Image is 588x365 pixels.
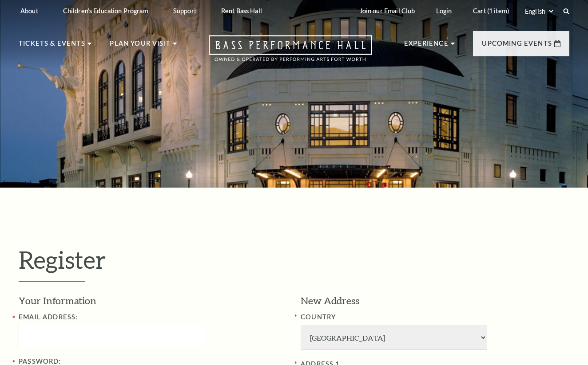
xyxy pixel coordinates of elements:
[110,38,171,54] p: Plan Your Visit
[523,7,555,16] select: Select:
[19,38,85,54] p: Tickets & Events
[19,357,61,365] label: Password:
[301,294,569,308] h3: New Address
[482,38,552,54] p: Upcoming Events
[19,294,287,308] h3: Your Information
[221,7,262,15] p: Rent Bass Hall
[20,7,38,15] p: About
[301,312,569,323] label: COUNTRY
[173,7,196,15] p: Support
[19,313,78,321] label: Email Address:
[404,38,449,54] p: Experience
[19,245,569,282] h1: Register
[63,7,148,15] p: Children's Education Program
